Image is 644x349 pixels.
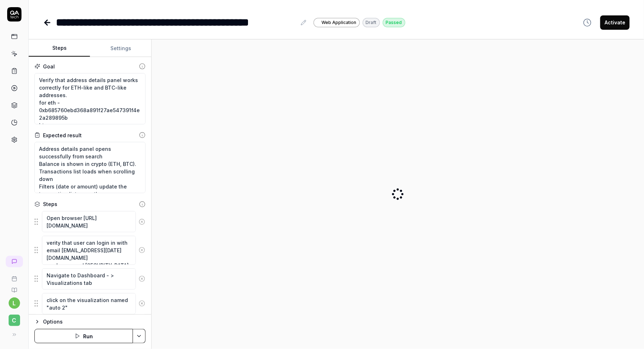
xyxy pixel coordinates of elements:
[9,315,20,326] span: C
[600,15,630,30] button: Activate
[363,18,380,27] div: Draft
[136,215,148,229] button: Remove step
[29,40,90,57] button: Steps
[3,270,25,282] a: Book a call with us
[34,268,146,290] div: Suggestions
[34,317,146,326] button: Options
[43,317,146,326] div: Options
[34,293,146,315] div: Suggestions
[3,309,25,328] button: C
[383,18,405,27] div: Passed
[43,200,57,208] div: Steps
[136,243,148,257] button: Remove step
[43,63,55,70] div: Goal
[90,40,151,57] button: Settings
[34,211,146,233] div: Suggestions
[314,18,360,27] a: Web Application
[9,297,20,309] button: l
[322,19,357,26] span: Web Application
[34,235,146,265] div: Suggestions
[136,296,148,311] button: Remove step
[136,272,148,286] button: Remove step
[34,329,133,343] button: Run
[43,132,82,139] div: Expected result
[3,282,25,293] a: Documentation
[6,256,23,267] a: New conversation
[579,15,596,30] button: View version history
